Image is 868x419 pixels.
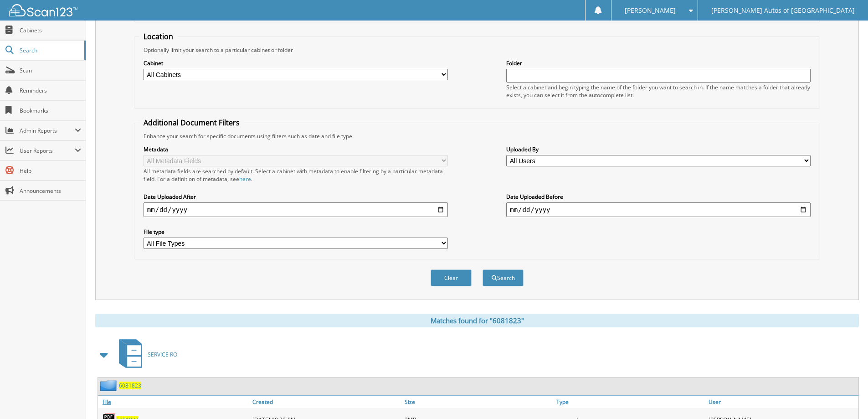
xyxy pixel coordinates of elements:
span: [PERSON_NAME] [625,8,676,13]
div: All metadata fields are searched by default. Select a cabinet with metadata to enable filtering b... [144,167,448,183]
a: here [239,175,251,183]
span: Announcements [20,187,81,195]
label: Uploaded By [506,145,811,153]
label: Date Uploaded After [144,193,448,201]
div: Select a cabinet and begin typing the name of the folder you want to search in. If the name match... [506,83,811,99]
a: Size [402,396,555,408]
span: Help [20,167,81,175]
button: Clear [431,269,472,286]
a: User [706,396,858,408]
span: Search [20,47,80,54]
label: Date Uploaded Before [506,193,811,201]
span: Cabinets [20,26,81,34]
label: Folder [506,59,811,67]
a: File [98,396,250,408]
img: scan123-logo-white.svg [9,4,77,16]
iframe: Chat Widget [822,375,868,419]
legend: Location [139,31,178,41]
span: Admin Reports [20,127,75,134]
a: Created [250,396,402,408]
span: User Reports [20,147,75,155]
span: Reminders [20,87,81,94]
input: start [144,202,448,217]
a: SERVICE RO [113,336,177,372]
div: Enhance your search for specific documents using filters such as date and file type. [139,132,815,140]
a: Type [554,396,706,408]
img: folder2.png [100,380,119,391]
a: 6081823 [119,382,141,389]
div: Matches found for "6081823" [95,314,859,327]
legend: Additional Document Filters [139,118,244,128]
label: File type [144,228,448,236]
label: Metadata [144,145,448,153]
span: Bookmarks [20,107,81,114]
div: Optionally limit your search to a particular cabinet or folder [139,46,815,54]
input: end [506,202,811,217]
span: Scan [20,67,81,74]
span: [PERSON_NAME] Autos of [GEOGRAPHIC_DATA] [711,8,855,13]
span: SERVICE RO [148,351,177,358]
button: Search [483,269,524,286]
label: Cabinet [144,59,448,67]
